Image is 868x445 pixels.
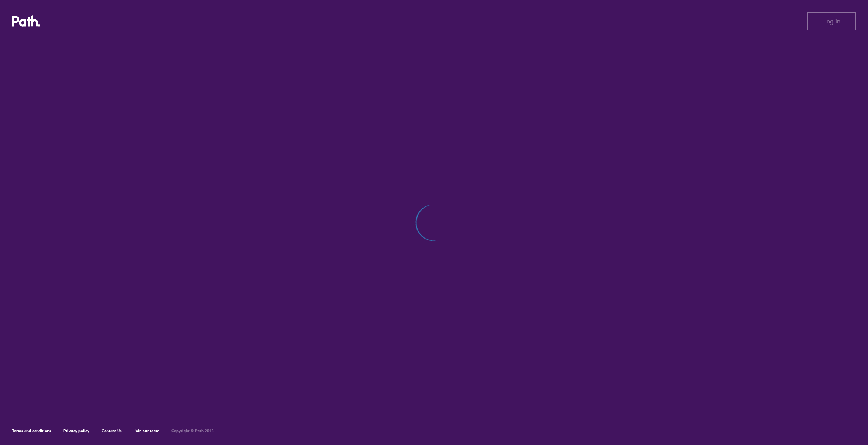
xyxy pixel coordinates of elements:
span: Log in [823,18,840,25]
a: Contact Us [102,428,122,433]
h6: Copyright © Path 2018 [171,429,214,433]
a: Join our team [134,428,159,433]
a: Privacy policy [63,428,89,433]
button: Log in [807,12,856,30]
a: Terms and conditions [12,428,51,433]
